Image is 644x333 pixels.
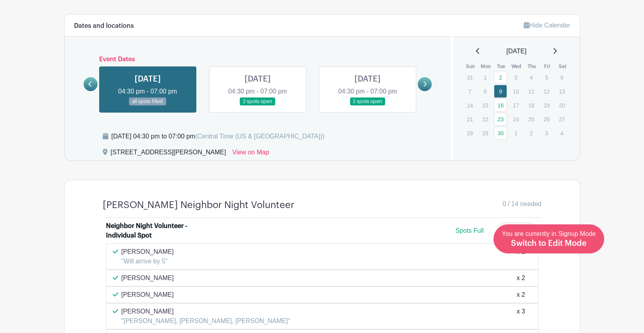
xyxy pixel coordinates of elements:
[103,199,294,211] h4: [PERSON_NAME] Neighbor Night Volunteer
[121,247,174,257] p: [PERSON_NAME]
[525,127,538,139] p: 2
[509,85,523,97] p: 10
[479,127,492,139] p: 29
[494,113,507,126] a: 23
[509,71,523,84] p: 3
[111,148,226,160] div: [STREET_ADDRESS][PERSON_NAME]
[540,113,553,125] p: 26
[555,85,568,97] p: 13
[494,127,507,140] a: 30
[509,62,525,70] th: Wed
[98,56,418,63] h6: Event Dates
[479,99,492,111] p: 15
[555,99,568,111] p: 20
[524,22,570,29] a: Hide Calendar
[494,99,507,112] a: 16
[555,71,568,84] p: 6
[493,62,509,70] th: Tue
[121,290,174,300] p: [PERSON_NAME]
[517,247,525,266] div: x 1
[540,85,553,97] p: 12
[494,71,507,84] a: 2
[525,113,538,125] p: 25
[479,113,492,125] p: 22
[494,85,507,98] a: 9
[121,257,174,266] p: "Will arrive by 5"
[517,273,525,283] div: x 2
[455,227,483,234] span: Spots Full
[555,127,568,139] p: 4
[517,307,525,326] div: x 3
[509,113,523,125] p: 24
[121,273,174,283] p: [PERSON_NAME]
[540,71,553,84] p: 5
[507,47,527,56] span: [DATE]
[540,62,555,70] th: Fri
[121,307,290,316] p: [PERSON_NAME]
[463,71,476,84] p: 31
[502,230,596,247] span: You are currently in Signup Mode
[463,113,476,125] p: 21
[517,290,525,300] div: x 2
[525,71,538,84] p: 4
[121,316,290,326] p: "[PERSON_NAME], [PERSON_NAME], [PERSON_NAME]"
[478,62,494,70] th: Mon
[555,113,568,125] p: 27
[74,22,134,30] h6: Dates and locations
[540,127,553,139] p: 3
[509,127,523,139] p: 1
[112,132,325,141] div: [DATE] 04:30 pm to 07:00 pm
[479,71,492,84] p: 1
[463,99,476,111] p: 14
[503,199,542,209] span: 0 / 14 needed
[525,85,538,97] p: 11
[555,62,570,70] th: Sat
[463,85,476,97] p: 7
[511,240,587,247] span: Switch to Edit Mode
[463,127,476,139] p: 28
[493,224,604,253] a: You are currently in Signup Mode Switch to Edit Mode
[463,62,478,70] th: Sun
[479,85,492,97] p: 8
[106,221,205,240] div: Neighbor Night Volunteer - Individual Spot
[195,133,325,140] span: (Central Time (US & [GEOGRAPHIC_DATA]))
[525,99,538,111] p: 18
[540,99,553,111] p: 19
[509,99,523,111] p: 17
[232,148,269,160] a: View on Map
[524,62,540,70] th: Thu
